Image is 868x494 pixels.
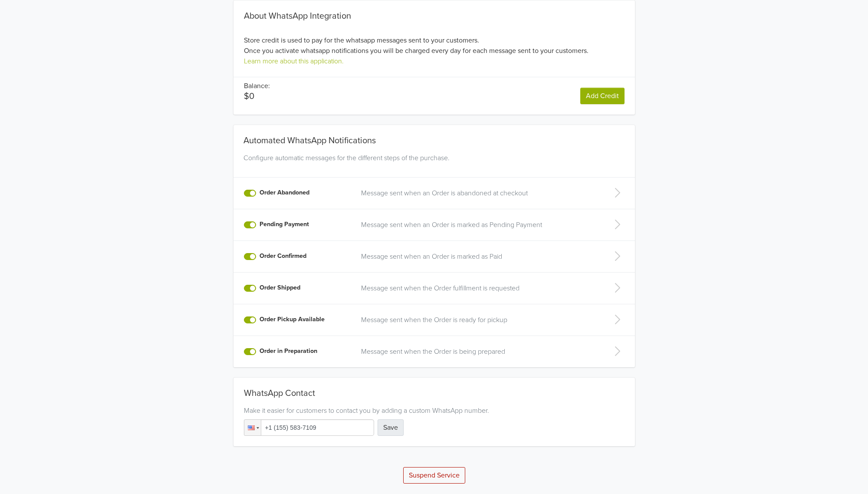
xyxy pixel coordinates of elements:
[260,346,317,356] label: Order in Preparation
[244,419,374,436] input: 1 (702) 123-4567
[378,419,404,436] button: Save
[260,283,300,293] label: Order Shipped
[244,405,625,416] div: Make it easier for customers to contact you by adding a custom WhatsApp number.
[403,467,465,484] button: Suspend Service
[244,91,270,102] p: $0
[260,220,309,229] label: Pending Payment
[244,420,261,435] div: United States: + 1
[361,220,594,230] a: Message sent when an Order is marked as Pending Payment
[233,11,635,66] div: Store credit is used to pay for the whatsapp messages sent to your customers. Once you activate w...
[244,81,270,91] p: Balance:
[361,251,594,262] a: Message sent when an Order is marked as Paid
[361,188,594,198] a: Message sent when an Order is abandoned at checkout
[361,346,594,357] a: Message sent when the Order is being prepared
[260,188,309,198] label: Order Abandoned
[361,283,594,293] a: Message sent when the Order fulfillment is requested
[244,11,625,21] div: About WhatsApp Integration
[580,88,625,104] a: Add Credit
[240,153,628,174] div: Configure automatic messages for the different steps of the purchase.
[244,57,344,66] a: Learn more about this application.
[240,125,628,149] div: Automated WhatsApp Notifications
[361,315,594,325] a: Message sent when the Order is ready for pickup
[260,251,306,261] label: Order Confirmed
[244,388,625,402] div: WhatsApp Contact
[260,315,325,324] label: Order Pickup Available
